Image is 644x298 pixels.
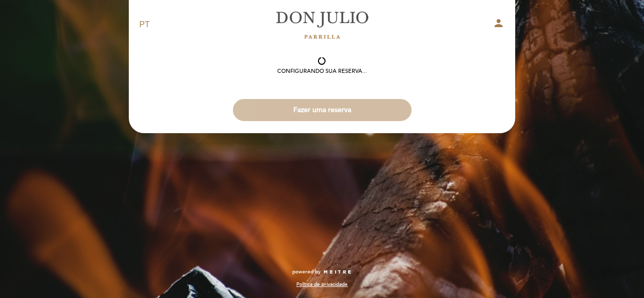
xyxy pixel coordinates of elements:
[493,17,505,33] button: person
[259,11,385,39] a: [PERSON_NAME]
[493,17,505,29] i: person
[292,268,320,275] span: powered by
[292,268,352,275] a: powered by
[233,99,412,121] button: Fazer uma reserva
[296,281,348,288] a: Política de privacidade
[277,67,367,75] div: Configurando sua reserva...
[323,270,352,275] img: MEITRE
